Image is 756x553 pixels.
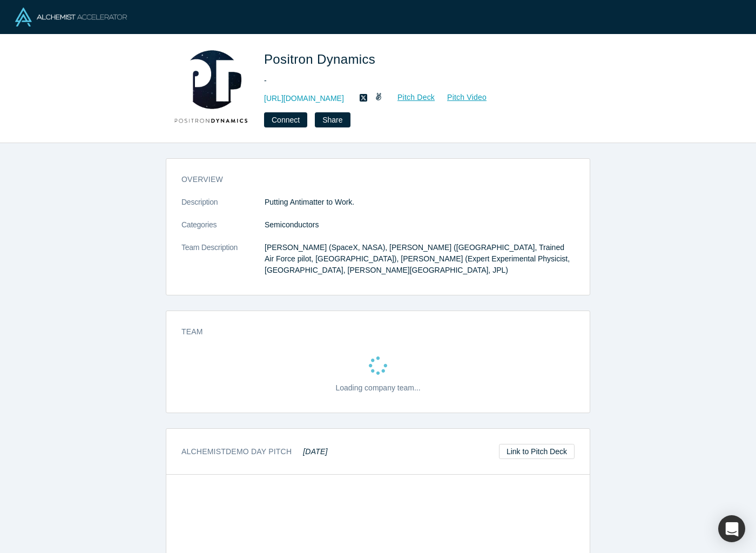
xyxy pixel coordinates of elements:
[386,91,435,104] a: Pitch Deck
[181,174,559,185] h3: overview
[315,112,350,127] button: Share
[264,75,566,86] div: -
[265,197,575,208] p: Putting Antimatter to Work.
[173,50,249,125] img: Positron Dynamics's Logo
[303,447,327,456] em: [DATE]
[264,52,379,66] span: Positron Dynamics
[265,220,319,229] span: Semiconductors
[181,446,328,457] h3: Alchemist Demo Day Pitch
[181,242,265,287] dt: Team Description
[181,219,265,242] dt: Categories
[15,8,127,26] img: Alchemist Logo
[265,242,575,276] p: [PERSON_NAME] (SpaceX, NASA), [PERSON_NAME] ([GEOGRAPHIC_DATA], Trained Air Force pilot, [GEOGRAP...
[264,112,307,127] button: Connect
[181,326,559,338] h3: Team
[499,444,575,459] a: Link to Pitch Deck
[435,91,487,104] a: Pitch Video
[181,197,265,219] dt: Description
[335,382,420,394] p: Loading company team...
[264,93,344,104] a: [URL][DOMAIN_NAME]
